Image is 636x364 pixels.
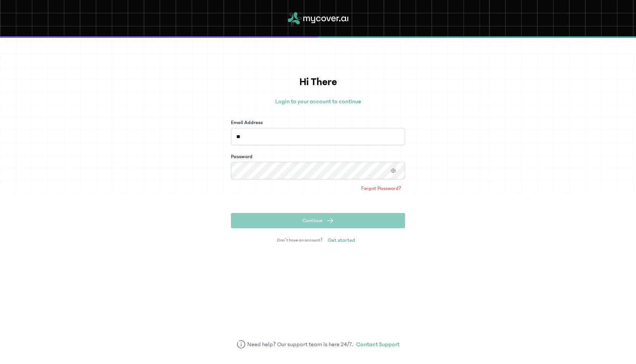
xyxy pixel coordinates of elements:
[231,119,263,126] label: Email Address
[361,185,401,192] span: Forgot Password?
[247,340,354,349] span: Need help? Our support team is here 24/7.
[302,217,323,224] span: Continue
[231,153,253,160] label: Password
[231,97,405,106] p: Login to your account to continue
[277,237,323,243] span: Don’t have an account?
[328,236,355,244] span: Get started
[231,213,405,228] button: Continue
[357,182,405,194] a: Forgot Password?
[356,340,399,349] a: Contact Support
[324,234,359,246] a: Get started
[231,74,405,90] h1: Hi There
